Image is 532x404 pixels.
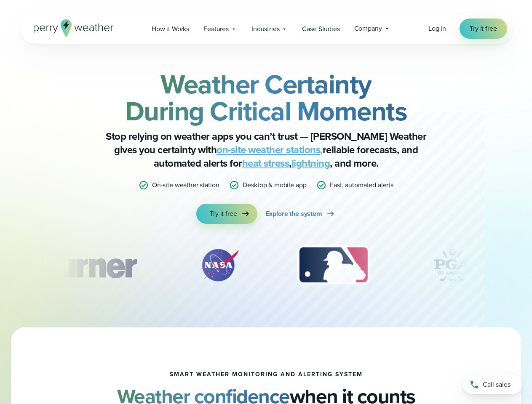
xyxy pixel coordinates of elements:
[460,19,507,39] a: Try it free
[266,209,322,219] span: Explore the system
[29,244,149,286] img: Turner-Construction_1.svg
[170,371,363,378] h1: smart weather monitoring and alerting system
[418,244,486,286] img: PGA.svg
[62,244,470,290] div: slideshow
[483,380,511,390] span: Call sales
[144,20,196,37] a: How it Works
[330,180,393,190] p: Fast, automated alerts
[125,64,407,131] strong: Weather Certainty During Critical Moments
[242,156,289,171] a: heat stress
[152,180,219,190] p: On-site weather station
[418,244,486,286] div: 4 of 12
[190,244,249,286] div: 2 of 12
[291,156,330,171] a: lightning
[251,24,279,34] span: Industries
[243,180,306,190] p: Desktop & mobile app
[428,24,446,33] span: Log in
[98,130,435,170] p: Stop relying on weather apps you can’t trust — [PERSON_NAME] Weather gives you certainty with rel...
[463,375,522,394] a: Call sales
[289,244,378,286] img: MLB.svg
[289,244,378,286] div: 3 of 12
[266,204,336,224] a: Explore the system
[217,142,323,157] a: on-site weather stations,
[210,209,237,219] span: Try it free
[152,24,189,34] span: How it Works
[29,244,149,286] div: 1 of 12
[203,24,229,34] span: Features
[302,24,340,34] span: Case Studies
[470,24,497,34] span: Try it free
[428,24,446,34] a: Log in
[196,204,257,224] a: Try it free
[190,244,249,286] img: NASA.svg
[295,20,347,37] a: Case Studies
[354,24,382,34] span: Company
